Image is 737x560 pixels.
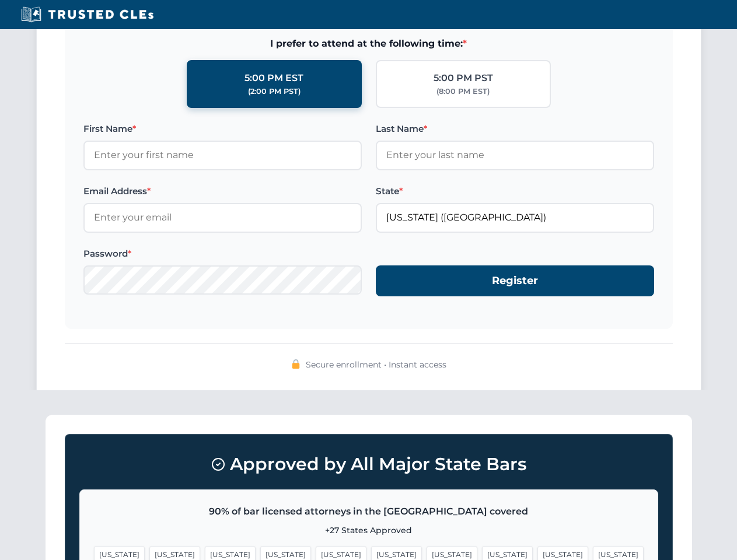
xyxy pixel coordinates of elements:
[376,122,654,136] label: Last Name
[248,86,301,97] div: (2:00 PM PST)
[94,504,644,519] p: 90% of bar licensed attorneys in the [GEOGRAPHIC_DATA] covered
[434,71,493,86] div: 5:00 PM PST
[18,6,157,23] img: Trusted CLEs
[83,122,362,136] label: First Name
[306,358,446,371] span: Secure enrollment • Instant access
[94,524,644,537] p: +27 States Approved
[436,86,490,97] div: (8:00 PM EST)
[291,359,301,369] img: 🔒
[83,36,654,51] span: I prefer to attend at the following time:
[376,265,654,296] button: Register
[83,184,362,198] label: Email Address
[83,141,362,170] input: Enter your first name
[83,247,362,261] label: Password
[376,184,654,198] label: State
[376,203,654,232] input: Florida (FL)
[83,203,362,232] input: Enter your email
[244,71,303,86] div: 5:00 PM EST
[376,141,654,170] input: Enter your last name
[79,449,658,480] h3: Approved by All Major State Bars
